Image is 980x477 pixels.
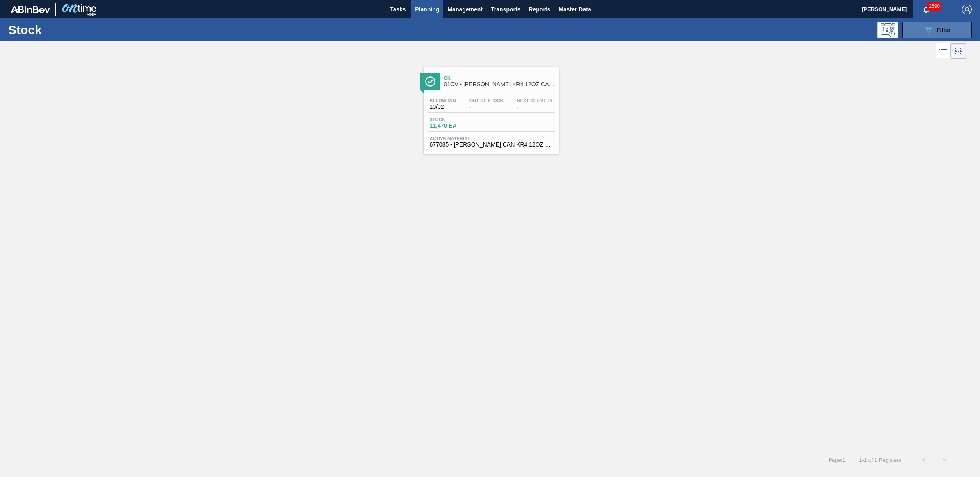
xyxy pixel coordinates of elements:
[828,457,845,463] span: Page : 1
[517,104,553,110] span: -
[517,98,553,103] span: Next Delivery
[962,5,972,14] img: Logout
[469,98,504,103] span: Out Of Stock
[877,22,898,38] div: Programming: no user selected
[389,5,407,14] span: Tasks
[951,43,966,59] div: Card Vision
[430,104,456,110] span: 10/02
[11,6,50,13] img: TNhmsLtSVTkK8tSr43FrP2fwEKptu5GPRR3wAAAABJRU5ErkJggg==
[444,81,555,87] span: 01CV - CARR KR4 12OZ CAN CAN PK 12/12 CAN
[934,449,955,470] button: >
[444,76,555,80] span: Ok
[447,5,483,14] span: Management
[417,61,563,154] a: ÍconeOk01CV - [PERSON_NAME] KR4 12OZ CAN CAN PK 12/12 CANBelow Min10/02Out Of Stock-Next Delivery...
[858,457,901,463] span: 1 - 1 of 1 Registers
[469,104,504,110] span: -
[937,27,950,33] span: Filter
[430,136,553,141] span: Active Material
[430,98,456,103] span: Below Min
[914,449,934,470] button: <
[936,43,951,59] div: List Vision
[529,5,550,14] span: Reports
[491,5,520,14] span: Transports
[913,4,939,15] button: Notifications
[558,5,591,14] span: Master Data
[415,5,439,14] span: Planning
[430,117,487,122] span: Stock
[430,142,553,148] span: 677085 - CARR CAN KR4 12OZ CAN PK 12/12 CAN 0724
[902,22,972,38] button: Filter
[430,123,487,129] span: 11,470 EA
[425,76,435,87] img: Ícone
[8,25,135,34] h1: Stock
[927,2,941,11] span: 2690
